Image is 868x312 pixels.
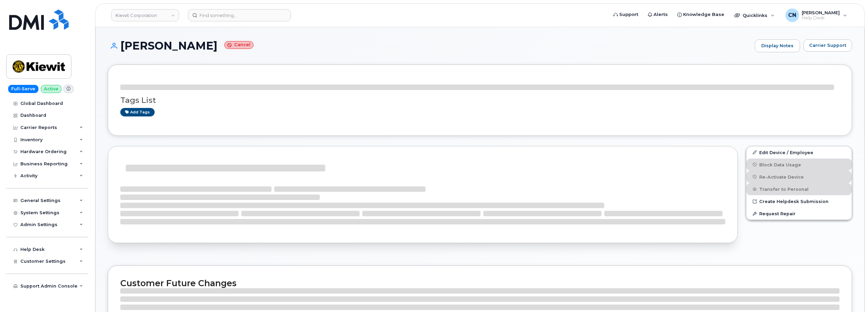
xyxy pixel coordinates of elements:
span: Re-Activate Device [759,174,804,179]
span: Carrier Support [809,42,846,49]
a: Edit Device / Employee [746,146,852,159]
button: Re-Activate Device [746,171,852,183]
small: Cancel [224,41,254,49]
button: Block Data Usage [746,159,852,171]
button: Request Repair [746,207,852,220]
a: Add tags [120,108,155,116]
button: Carrier Support [803,39,852,52]
a: Display Notes [755,39,800,52]
h2: Customer Future Changes [120,278,839,288]
button: Transfer to Personal [746,183,852,195]
h1: [PERSON_NAME] [108,40,751,52]
h3: Tags List [120,96,839,105]
a: Create Helpdesk Submission [746,195,852,207]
